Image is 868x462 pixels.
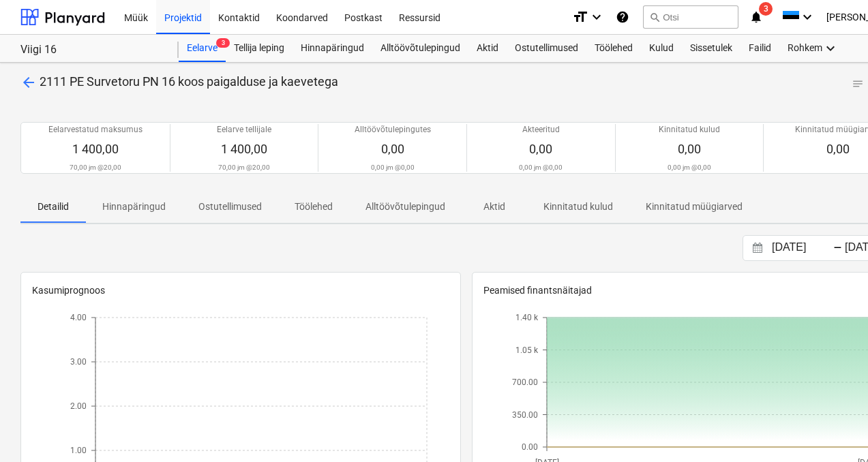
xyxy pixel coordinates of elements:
p: Ostutellimused [198,200,262,214]
p: Alltöövõtulepingud [365,200,445,214]
span: 0,00 [529,142,552,156]
a: Eelarve3 [179,35,226,62]
p: Eelarvestatud maksumus [48,124,143,136]
p: Aktid [478,200,511,214]
tspan: 350.00 [512,410,538,420]
tspan: 2.00 [70,401,87,411]
span: 0,00 [826,142,850,156]
a: Failid [740,35,779,62]
a: Kulud [641,35,682,62]
p: 0,00 jm @ 0,00 [519,163,563,172]
span: notes [852,78,864,90]
tspan: 4.00 [70,313,87,322]
p: Kinnitatud müügiarved [646,200,743,214]
i: keyboard_arrow_down [822,40,839,57]
span: 1 400,00 [221,142,267,156]
p: Kasumiprognoos [32,283,449,298]
span: 1 400,00 [72,142,119,156]
p: Akteeritud [522,124,560,136]
p: Töölehed [295,200,333,214]
p: Hinnapäringud [102,200,166,214]
a: Tellija leping [226,35,293,62]
iframe: Chat Widget [800,397,868,462]
input: Algus [769,238,839,258]
tspan: 0.00 [522,442,538,452]
p: 70,00 jm @ 20,00 [70,163,121,172]
div: Eelarve [179,35,226,62]
div: Viigi 16 [20,43,162,57]
p: Eelarve tellijale [217,124,271,136]
tspan: 1.00 [70,446,87,455]
tspan: 3.00 [70,357,87,367]
a: Sissetulek [682,35,740,62]
p: Kinnitatud kulud [659,124,720,136]
span: arrow_back [20,74,37,91]
tspan: 700.00 [512,378,538,387]
span: 2111 PE Survetoru PN 16 koos paigalduse ja kaevetega [40,74,338,89]
p: 70,00 jm @ 20,00 [218,163,270,172]
span: 3 [216,38,230,48]
a: Alltöövõtulepingud [372,35,468,62]
tspan: 1.05 k [515,345,539,355]
tspan: 1.40 k [515,313,539,322]
p: Alltöövõtulepingutes [355,124,431,136]
button: Interact with the calendar and add the check-in date for your trip. [746,241,769,256]
div: Rohkem [779,35,847,62]
div: - [833,244,842,252]
a: Töölehed [586,35,641,62]
span: 0,00 [678,142,701,156]
a: Aktid [468,35,507,62]
p: Kinnitatud kulud [543,200,613,214]
a: Hinnapäringud [293,35,372,62]
p: Detailid [37,200,70,214]
p: 0,00 jm @ 0,00 [668,163,711,172]
a: Ostutellimused [507,35,586,62]
p: 0,00 jm @ 0,00 [371,163,415,172]
span: 0,00 [381,142,404,156]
